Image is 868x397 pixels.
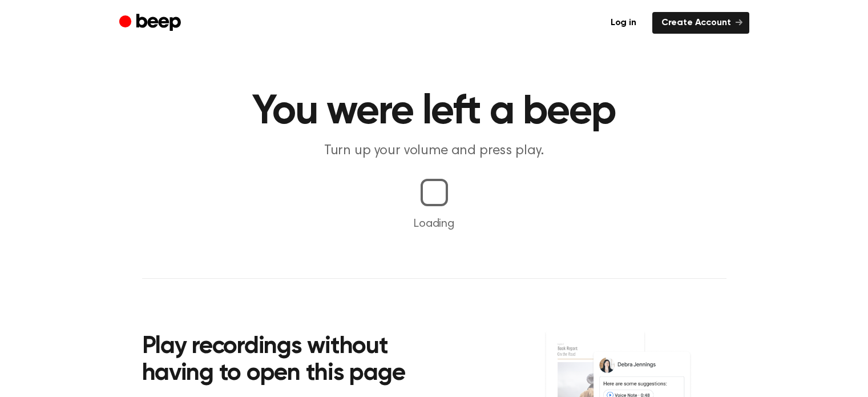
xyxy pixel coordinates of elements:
[14,215,854,232] p: Loading
[215,142,653,161] p: Turn up your volume and press play.
[119,12,184,34] a: Beep
[601,12,645,34] a: Log in
[142,91,726,133] h1: You were left a beep
[142,334,450,388] h2: Play recordings without having to open this page
[652,12,749,34] a: Create Account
